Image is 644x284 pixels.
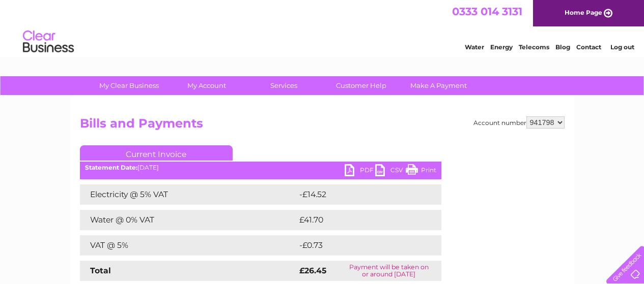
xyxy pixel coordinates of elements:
img: logo.png [22,26,74,57]
a: Current Invoice [80,145,233,161]
a: My Clear Business [87,76,171,95]
a: Blog [555,43,570,51]
a: Contact [576,43,601,51]
strong: Total [90,266,111,275]
td: -£14.52 [297,184,422,205]
td: Water @ 0% VAT [80,210,297,230]
td: -£0.73 [297,235,419,256]
a: Water [465,43,484,51]
div: Clear Business is a trading name of Verastar Limited (registered in [GEOGRAPHIC_DATA] No. 3667643... [82,6,563,49]
td: VAT @ 5% [80,235,297,256]
a: Log out [610,43,634,51]
a: Telecoms [519,43,549,51]
div: Account number [473,116,565,129]
div: [DATE] [80,164,441,171]
a: 0333 014 3131 [452,5,522,18]
a: My Account [164,76,248,95]
strong: £26.45 [299,266,326,275]
a: Print [406,164,436,179]
td: Electricity @ 5% VAT [80,184,297,205]
td: £41.70 [297,210,420,230]
a: Make A Payment [397,76,481,95]
td: Payment will be taken on or around [DATE] [337,261,441,281]
h2: Bills and Payments [80,116,565,136]
a: CSV [375,164,406,179]
a: Customer Help [319,76,403,95]
a: PDF [345,164,375,179]
b: Statement Date: [85,164,137,171]
a: Services [242,76,326,95]
a: Energy [490,43,513,51]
